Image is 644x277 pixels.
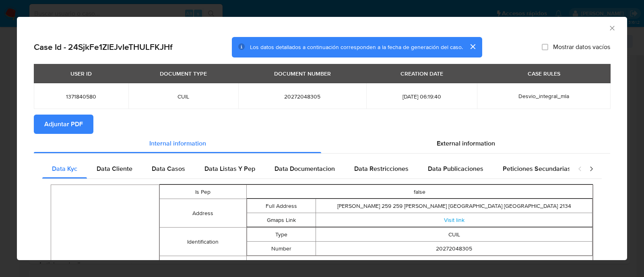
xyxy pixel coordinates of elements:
span: Data Publicaciones [428,164,483,173]
button: Adjuntar PDF [34,115,93,134]
div: Detailed info [34,134,610,153]
td: [PERSON_NAME] 259 259 [PERSON_NAME] [GEOGRAPHIC_DATA] [GEOGRAPHIC_DATA] 2134 [316,199,592,213]
button: Cerrar ventana [608,24,615,31]
input: Mostrar datos vacíos [542,44,548,50]
div: USER ID [66,67,97,80]
span: Data Casos [152,164,185,173]
td: Gmaps Link [247,213,316,227]
span: [DATE] 06:19:40 [376,93,467,100]
td: 20272048305 [316,242,592,256]
span: External information [437,139,495,148]
div: DOCUMENT NUMBER [269,67,336,80]
td: Type [247,228,316,242]
div: CASE RULES [523,67,565,80]
span: Internal information [149,139,206,148]
span: 1371840580 [43,93,119,100]
span: Peticiones Secundarias [503,164,571,173]
td: CUIL [316,228,592,242]
span: Los datos detallados a continuación corresponden a la fecha de generación del caso. [250,43,463,51]
div: CREATION DATE [396,67,448,80]
td: M [246,256,593,270]
td: Is Pep [160,185,246,199]
span: Desvio_integral_mla [518,92,569,100]
td: false [246,185,593,199]
span: Data Restricciones [354,164,409,173]
td: Address [160,199,246,228]
span: Data Kyc [52,164,77,173]
button: cerrar [463,37,482,56]
span: Mostrar datos vacíos [553,43,610,51]
div: closure-recommendation-modal [17,17,627,260]
td: Gender [160,256,246,270]
td: Identification [160,228,246,256]
span: Data Listas Y Pep [204,164,255,173]
span: Data Documentacion [275,164,335,173]
td: Full Address [247,199,316,213]
span: Adjuntar PDF [44,115,83,133]
span: 20272048305 [248,93,357,100]
a: Visit link [444,216,464,224]
h2: Case Id - 24SjkFe1ZlEJvIeTHULFKJHf [34,42,172,52]
td: Number [247,242,316,256]
span: CUIL [138,93,229,100]
span: Data Cliente [97,164,132,173]
div: DOCUMENT TYPE [155,67,212,80]
div: Detailed internal info [42,159,570,179]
